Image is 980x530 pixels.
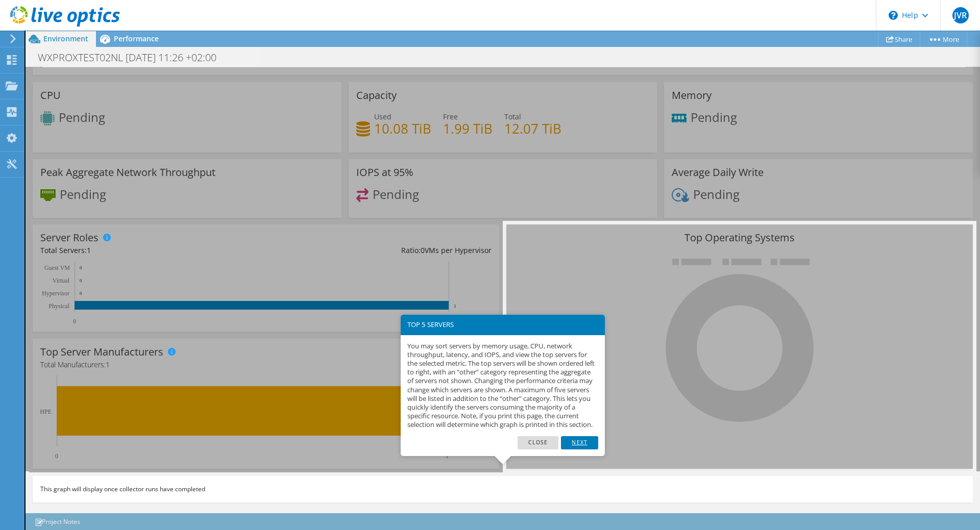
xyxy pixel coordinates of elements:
h3: TOP 5 SERVERS [407,321,598,328]
span: Performance [114,34,159,43]
svg: \n [889,11,898,20]
h1: WXPROXTEST02NL [DATE] 11:26 +02:00 [33,52,232,63]
a: Project Notes [28,515,87,528]
div: This graph will display once collector runs have completed [33,476,973,502]
a: Close [518,436,559,449]
a: Share [878,31,920,47]
a: More [920,31,967,47]
span: JVR [952,7,969,23]
a: Next [561,436,598,449]
p: You may sort servers by memory usage, CPU, network throughput, latency, and IOPS, and view the to... [407,342,598,430]
span: Environment [43,34,88,43]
